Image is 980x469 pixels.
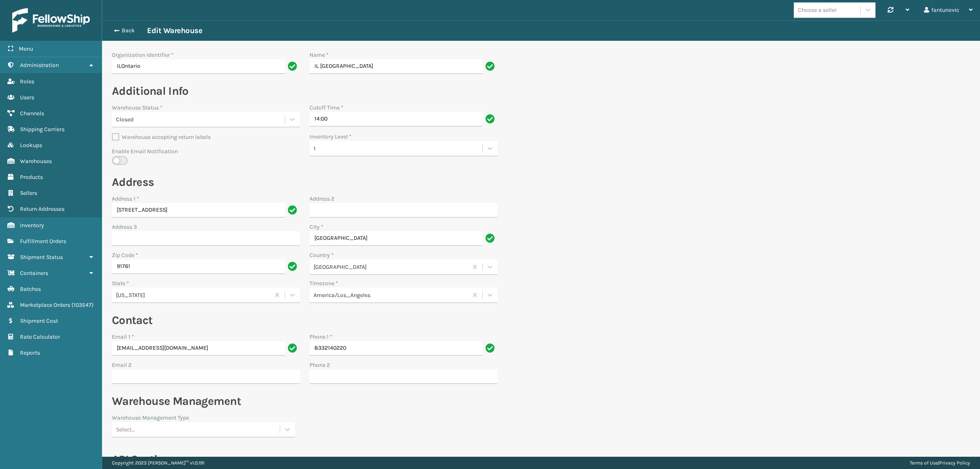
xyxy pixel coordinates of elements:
span: Warehouses [20,158,52,165]
label: Email 1 [112,333,134,341]
h2: Address [112,175,497,190]
h2: Additional Info [112,84,497,98]
h2: Contact [112,313,497,328]
span: Channels [20,110,44,117]
button: Back [109,27,147,34]
span: Administration [20,62,59,69]
span: Shipment Status [20,254,63,261]
label: State [112,279,129,288]
label: Email 2 [112,361,131,369]
span: Lookups [20,142,42,149]
h2: Warehouse Management [112,394,497,409]
h2: API Section [112,452,497,467]
label: Cutoff Time [310,104,343,111]
span: Rate Calculator [20,333,60,340]
span: Fulfillment Orders [20,238,66,245]
label: Name [310,51,329,59]
div: Closed [116,115,285,124]
span: Sellers [20,190,37,197]
div: [US_STATE] [116,290,271,299]
span: Return Addresses [20,205,65,212]
div: [GEOGRAPHIC_DATA] [314,262,468,271]
label: Address 1 [112,194,139,203]
span: Users [20,94,34,101]
div: America/Los_Angeles [314,290,468,299]
label: Address 3 [112,223,137,231]
span: Shipment Cost [20,317,58,324]
span: ( 103547 ) [71,301,94,308]
span: Products [20,174,43,181]
span: Batches [20,286,41,293]
div: Select... [116,425,135,433]
p: Copyright 2023 [PERSON_NAME]™ v 1.0.191 [112,457,205,469]
label: Organization Identifier [112,51,174,59]
label: Warehouse accepting return labels [112,134,211,141]
label: Timezone [310,279,338,288]
label: Phone 1 [310,333,332,341]
div: Choose a seller [798,6,837,14]
a: Privacy Policy [939,460,970,466]
label: Country [310,251,334,259]
label: Zip Code [112,251,138,259]
span: Shipping Carriers [20,126,65,133]
a: Terms of Use [910,460,938,466]
span: Containers [20,270,48,277]
div: 1 [314,144,483,153]
label: Phone 2 [310,361,330,369]
span: Roles [20,78,34,85]
label: City [310,223,323,231]
span: Marketplace Orders [20,301,70,308]
img: logo [12,8,90,33]
span: Menu [19,45,33,52]
label: Address 2 [310,194,334,203]
div: | [910,457,970,469]
label: Enable Email Notification [112,147,300,156]
label: Inventory Level [310,132,352,141]
span: Reports [20,349,40,356]
span: Inventory [20,222,44,229]
label: Warehouse Status [112,103,163,112]
label: Warehouse Management Type [112,413,189,422]
h3: Edit Warehouse [147,26,202,36]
